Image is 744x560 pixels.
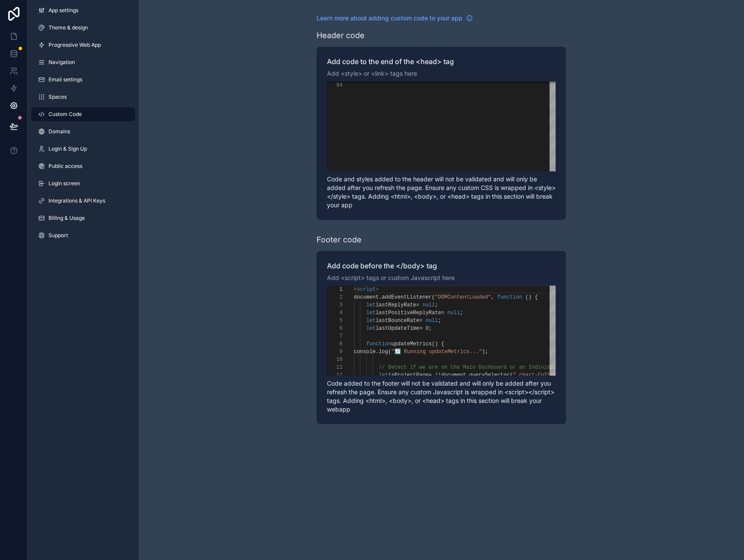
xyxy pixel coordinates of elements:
a: Learn more about adding custom code to your app [317,14,473,23]
p: Code and styles added to the header will not be validated and will only be added after you refres... [327,175,556,209]
div: 3 [327,301,343,309]
span: document [441,372,466,378]
span: 0 [426,325,429,331]
span: ; [429,325,432,331]
p: Code added to the footer will not be validated and will only be added after you refresh the page.... [327,379,556,414]
span: = [429,372,432,378]
div: 10 [327,356,343,364]
a: Support [31,229,135,242]
span: script [357,286,375,293]
div: 9 [327,348,343,356]
span: Login & Sign Up [49,145,87,152]
div: 1 [327,286,343,293]
a: Theme & design [31,21,135,35]
span: . [375,349,378,355]
span: lastPositiveReplyRate [375,310,441,316]
span: Progressive Web App [49,42,101,48]
span: Support [49,232,68,239]
span: Integrations & API Keys [49,197,105,204]
span: lastBounceRate [375,318,419,324]
span: () [525,294,531,300]
span: . [379,294,382,300]
span: Email settings [49,76,82,83]
span: Navigation [49,59,75,66]
span: log [379,349,388,355]
span: isProjectPage [388,372,429,378]
span: lastUpdateTime [375,325,419,331]
span: null [426,318,438,324]
span: ; [435,302,438,308]
span: Learn more about adding custom code to your app [317,14,463,23]
a: Billing & Usage [31,211,135,225]
span: updateMetrics [391,341,432,347]
span: = [416,302,419,308]
span: ".chart-Co2lpCi8q" [513,372,569,378]
span: Custom Code [49,111,82,118]
p: Add <script> tags or custom Javascript here [327,274,556,282]
span: "DOMContentLoaded" [435,294,491,300]
span: addEventListener [382,294,432,300]
div: 94 [327,81,343,89]
div: 5 [327,317,343,325]
label: Add code before the </body> tag [327,261,556,270]
div: 11 [327,364,343,371]
a: Email settings [31,73,135,87]
span: let [379,372,388,378]
span: Login screen [49,180,80,187]
label: Add code to the end of the <head> tag [327,57,556,66]
span: function [497,294,522,300]
span: querySelector [469,372,510,378]
a: Spaces [31,90,135,104]
span: { [441,341,444,347]
span: // Detect if we are on the Main Dashboard or an In [379,364,535,370]
span: ( [388,349,391,355]
span: Public access [49,163,82,170]
a: Login screen [31,177,135,190]
span: = [419,325,422,331]
span: . [466,372,469,378]
a: Custom Code [31,107,135,121]
span: "🔄 Running updateMetrics..." [391,349,482,355]
span: Theme & design [49,24,88,31]
span: let [366,318,376,324]
div: 6 [327,325,343,332]
div: Header code [317,29,365,42]
a: Domains [31,125,135,138]
div: 2 [327,293,343,301]
span: () [432,341,438,347]
span: > [375,286,378,293]
span: let [366,310,376,316]
span: null [422,302,435,308]
span: console [354,349,375,355]
div: Footer code [317,234,362,246]
span: lastReplyRate [375,302,416,308]
span: ( [510,372,513,378]
p: Add <style> or <link> tags here [327,69,556,78]
a: Progressive Web App [31,38,135,52]
div: 12 [327,371,343,379]
span: , [491,294,494,300]
span: { [535,294,538,300]
div: 4 [327,309,343,317]
span: = [419,318,422,324]
span: function [366,341,391,347]
span: ; [460,310,463,316]
span: ); [482,349,488,355]
span: null [447,310,460,316]
textarea: Editor content;Press Alt+F1 for Accessibility Options. [354,286,354,293]
span: Domains [49,128,70,135]
span: = [441,310,444,316]
span: Spaces [49,93,67,100]
span: ; [438,318,441,324]
a: Navigation [31,55,135,69]
a: Public access [31,159,135,173]
div: 7 [327,332,343,340]
a: Login & Sign Up [31,142,135,156]
div: 8 [327,340,343,348]
span: let [366,302,376,308]
span: ( [432,294,435,300]
a: App settings [31,3,135,17]
span: let [366,325,376,331]
a: Integrations & API Keys [31,194,135,208]
span: dividual Project Page [535,364,600,370]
